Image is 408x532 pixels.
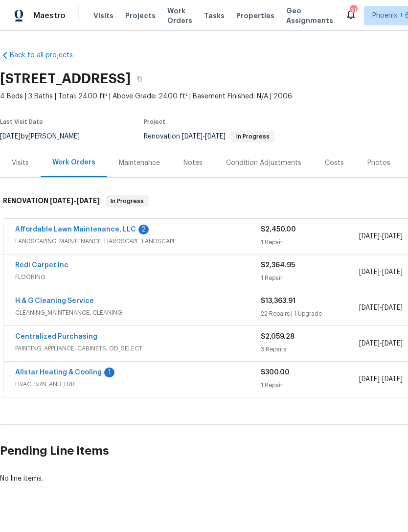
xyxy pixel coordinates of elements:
[93,11,113,21] span: Visits
[261,309,359,319] div: 22 Repairs | 1 Upgrade
[50,197,100,204] span: -
[382,304,403,311] span: [DATE]
[261,237,359,247] div: 1 Repair
[382,269,403,276] span: [DATE]
[359,304,380,311] span: [DATE]
[15,298,94,304] a: H & G Cleaning Service
[33,11,66,21] span: Maestro
[12,158,29,168] div: Visits
[367,158,390,168] div: Photos
[183,158,203,168] div: Notes
[144,133,274,140] span: Renovation
[261,273,359,283] div: 1 Repair
[204,12,225,19] span: Tasks
[15,344,261,353] span: PAINTING, APPLIANCE, CABINETS, OD_SELECT
[76,197,100,204] span: [DATE]
[15,308,261,318] span: CLEANING_MAINTENANCE, CLEANING
[261,333,295,340] span: $2,059.28
[125,11,156,21] span: Projects
[104,368,114,377] div: 1
[3,195,100,207] h6: RENOVATION
[144,119,165,125] span: Project
[359,269,380,276] span: [DATE]
[286,6,333,25] span: Geo Assignments
[205,133,226,140] span: [DATE]
[131,70,148,88] button: Copy Address
[15,226,136,233] a: Affordable Lawn Maintenance, LLC
[382,340,403,347] span: [DATE]
[261,298,295,304] span: $13,363.91
[359,339,403,348] span: -
[15,272,261,282] span: FLOORING
[261,226,296,233] span: $2,450.00
[138,225,149,234] div: 2
[226,158,301,168] div: Condition Adjustments
[359,231,403,241] span: -
[50,197,73,204] span: [DATE]
[182,133,226,140] span: -
[261,345,359,354] div: 3 Repairs
[382,233,403,240] span: [DATE]
[236,11,274,21] span: Properties
[261,369,290,376] span: $300.00
[232,134,273,139] span: In Progress
[261,262,295,269] span: $2,364.95
[359,267,403,277] span: -
[359,233,380,240] span: [DATE]
[15,262,68,269] a: Redi Carpet Inc
[15,236,261,246] span: LANDSCAPING_MAINTENANCE, HARDSCAPE_LANDSCAPE
[325,158,344,168] div: Costs
[52,158,95,167] div: Work Orders
[15,333,97,340] a: Centralized Purchasing
[359,376,380,383] span: [DATE]
[15,369,102,376] a: Allstar Heating & Cooling
[15,379,261,389] span: HVAC, BRN_AND_LRR
[107,196,148,206] span: In Progress
[359,303,403,313] span: -
[119,158,160,168] div: Maintenance
[182,133,203,140] span: [DATE]
[359,340,380,347] span: [DATE]
[359,374,403,384] span: -
[261,380,359,390] div: 1 Repair
[382,376,403,383] span: [DATE]
[350,6,357,16] div: 31
[167,6,192,25] span: Work Orders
